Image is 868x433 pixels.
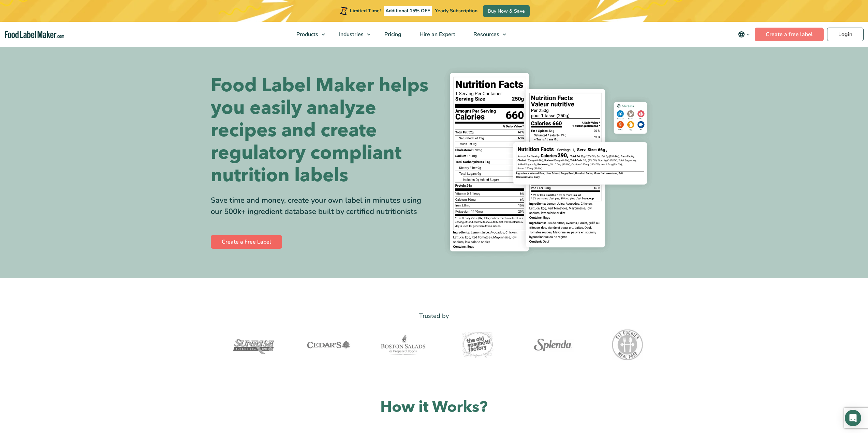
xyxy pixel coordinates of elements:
a: Resources [465,22,510,47]
span: Industries [337,31,364,38]
span: Products [294,31,319,38]
h1: Food Label Maker helps you easily analyze recipes and create regulatory compliant nutrition labels [211,74,429,187]
a: Login [827,28,864,41]
a: Industries [330,22,374,47]
span: Resources [471,31,500,38]
h2: How it Works? [211,397,658,417]
a: Hire an Expert [411,22,463,47]
span: Limited Time! [350,7,381,14]
div: Save time and money, create your own label in minutes using our 500k+ ingredient database built b... [211,195,429,217]
a: Products [288,22,328,47]
span: Pricing [382,31,402,38]
a: Pricing [376,22,409,47]
p: Trusted by [211,311,658,321]
a: Buy Now & Save [483,5,530,17]
span: Hire an Expert [417,31,456,38]
a: Create a Free Label [211,235,282,249]
a: Create a free label [755,28,824,41]
span: Additional 15% OFF [384,6,432,16]
div: Open Intercom Messenger [845,410,861,426]
span: Yearly Subscription [435,7,477,14]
